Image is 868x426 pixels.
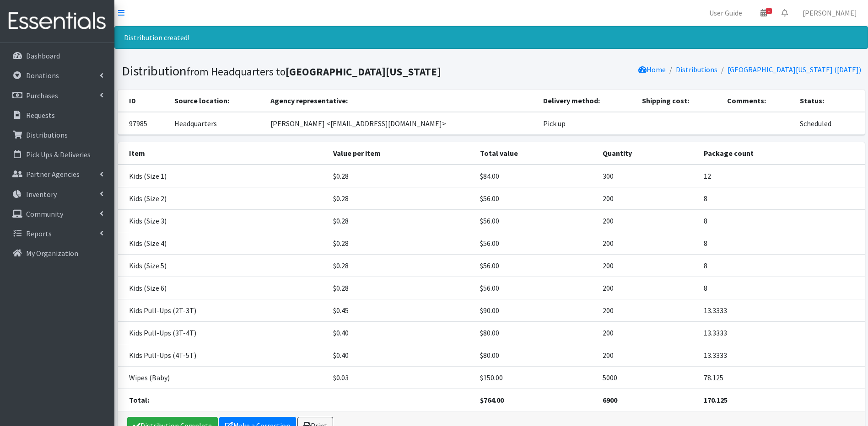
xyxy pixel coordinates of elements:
[474,209,597,232] td: $56.00
[328,209,474,232] td: $0.28
[597,187,698,209] td: 200
[474,344,597,366] td: $80.00
[597,165,698,187] td: 300
[118,344,328,366] td: Kids Pull-Ups (4T-5T)
[702,4,749,22] a: User Guide
[26,130,68,139] p: Distributions
[118,277,328,299] td: Kids (Size 6)
[26,170,80,179] p: Partner Agencies
[474,165,597,187] td: $84.00
[597,142,698,165] th: Quantity
[698,344,865,366] td: 13.3333
[538,112,636,135] td: Pick up
[704,395,728,405] strong: 170.125
[118,142,328,165] th: Item
[118,165,328,187] td: Kids (Size 1)
[328,254,474,277] td: $0.28
[4,106,111,124] a: Requests
[26,111,55,120] p: Requests
[676,65,717,74] a: Distributions
[4,86,111,105] a: Purchases
[26,209,63,218] p: Community
[4,66,111,85] a: Donations
[753,4,774,22] a: 1
[328,321,474,344] td: $0.40
[328,344,474,366] td: $0.40
[474,321,597,344] td: $80.00
[597,299,698,321] td: 200
[328,366,474,389] td: $0.03
[538,90,636,112] th: Delivery method:
[4,185,111,203] a: Inventory
[597,344,698,366] td: 200
[698,277,865,299] td: 8
[118,366,328,389] td: Wipes (Baby)
[698,187,865,209] td: 8
[4,224,111,243] a: Reports
[286,65,441,78] b: [GEOGRAPHIC_DATA][US_STATE]
[328,187,474,209] td: $0.28
[795,4,864,22] a: [PERSON_NAME]
[480,395,504,405] strong: $764.00
[4,126,111,144] a: Distributions
[474,254,597,277] td: $56.00
[698,209,865,232] td: 8
[698,232,865,254] td: 8
[766,8,772,14] span: 1
[118,112,169,135] td: 97985
[698,254,865,277] td: 8
[698,165,865,187] td: 12
[794,90,864,112] th: Status:
[597,366,698,389] td: 5000
[118,254,328,277] td: Kids (Size 5)
[118,187,328,209] td: Kids (Size 2)
[265,90,538,112] th: Agency representative:
[474,232,597,254] td: $56.00
[118,90,169,112] th: ID
[328,232,474,254] td: $0.28
[26,249,78,258] p: My Organization
[26,71,59,80] p: Donations
[328,165,474,187] td: $0.28
[4,244,111,262] a: My Organization
[118,232,328,254] td: Kids (Size 4)
[603,395,617,405] strong: 6900
[26,91,58,100] p: Purchases
[722,90,794,112] th: Comments:
[794,112,864,135] td: Scheduled
[114,26,868,49] div: Distribution created!
[4,47,111,65] a: Dashboard
[474,277,597,299] td: $56.00
[698,142,865,165] th: Package count
[474,366,597,389] td: $150.00
[118,209,328,232] td: Kids (Size 3)
[4,205,111,223] a: Community
[129,395,149,405] strong: Total:
[26,51,60,60] p: Dashboard
[118,321,328,344] td: Kids Pull-Ups (3T-4T)
[169,112,265,135] td: Headquarters
[597,209,698,232] td: 200
[638,65,666,74] a: Home
[4,145,111,164] a: Pick Ups & Deliveries
[328,142,474,165] th: Value per item
[26,190,57,199] p: Inventory
[328,277,474,299] td: $0.28
[597,232,698,254] td: 200
[265,112,538,135] td: [PERSON_NAME] <[EMAIL_ADDRESS][DOMAIN_NAME]>
[636,90,722,112] th: Shipping cost:
[4,6,111,37] img: HumanEssentials
[474,142,597,165] th: Total value
[474,299,597,321] td: $90.00
[122,63,488,79] h1: Distribution
[597,254,698,277] td: 200
[26,229,52,238] p: Reports
[597,277,698,299] td: 200
[187,65,441,78] small: from Headquarters to
[698,321,865,344] td: 13.3333
[698,299,865,321] td: 13.3333
[169,90,265,112] th: Source location:
[698,366,865,389] td: 78.125
[474,187,597,209] td: $56.00
[728,65,861,74] a: [GEOGRAPHIC_DATA][US_STATE] ([DATE])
